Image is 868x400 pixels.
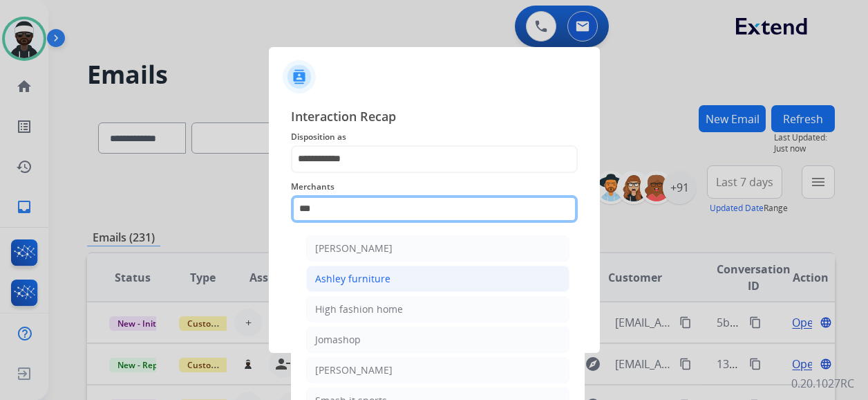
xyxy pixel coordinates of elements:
div: Jomashop [315,333,361,347]
span: Disposition as [291,129,578,145]
img: contactIcon [283,60,316,93]
div: Ashley furniture [315,272,390,286]
div: [PERSON_NAME] [315,242,393,255]
div: High fashion home [315,302,403,316]
p: 0.20.1027RC [791,375,854,392]
span: Interaction Recap [291,107,578,129]
div: [PERSON_NAME] [315,363,393,377]
span: Merchants [291,179,578,195]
